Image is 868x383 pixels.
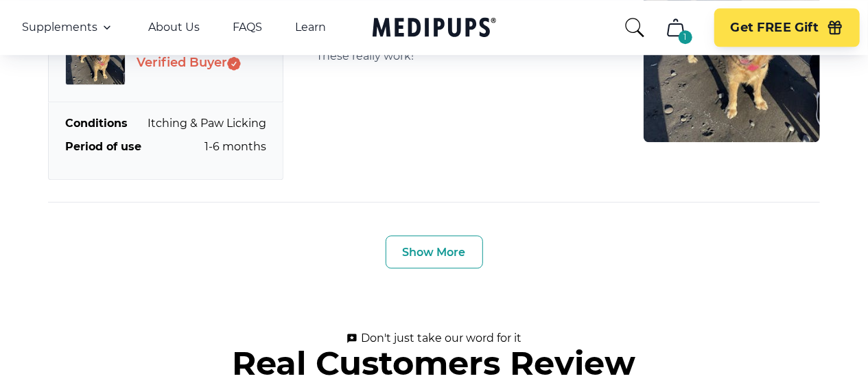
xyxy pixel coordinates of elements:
span: 1-6 months [204,139,266,154]
a: Learn [295,21,326,34]
button: Show More [386,235,483,268]
a: About Us [148,21,200,34]
span: Get FREE Gift [731,20,819,36]
span: Don't just take our word for it [347,332,521,345]
div: 1 [679,30,692,44]
span: Itching & Paw Licking [148,116,266,131]
a: Medipups [373,14,496,43]
b: Conditions [65,116,128,131]
button: cart [659,11,692,44]
b: Period of use [65,139,141,154]
span: Supplements [22,21,97,34]
button: Get FREE Gift [714,8,860,47]
span: Verified Buyer [137,54,241,71]
button: Supplements [22,19,115,36]
img: Probiotic Dog Chews Reviewer [65,25,126,85]
a: FAQS [233,21,262,34]
button: search [624,16,646,38]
